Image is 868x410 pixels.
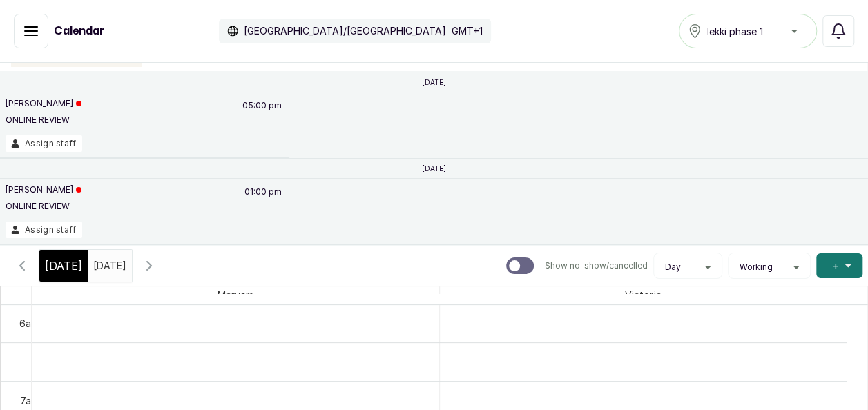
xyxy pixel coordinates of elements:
[6,115,81,126] p: ONLINE REVIEW
[422,164,446,173] p: [DATE]
[740,262,773,273] span: Working
[54,23,104,39] h1: Calendar
[215,286,256,304] span: Maryam
[240,98,284,135] p: 05:00 pm
[244,24,446,38] p: [GEOGRAPHIC_DATA]/[GEOGRAPHIC_DATA]
[545,260,648,271] p: Show no-show/cancelled
[17,393,41,408] div: 7am
[422,78,446,86] p: [DATE]
[17,316,41,331] div: 6am
[622,286,664,304] span: Victoria
[452,24,483,38] p: GMT+1
[833,259,839,273] span: +
[6,201,81,212] p: ONLINE REVIEW
[242,184,284,222] p: 01:00 pm
[6,135,82,152] button: Assign staff
[665,262,681,273] span: Day
[6,98,81,109] p: [PERSON_NAME]
[6,222,82,238] button: Assign staff
[39,250,88,282] div: [DATE]
[816,253,862,278] button: +
[45,257,82,274] span: [DATE]
[659,262,716,273] button: Day
[6,184,81,195] p: [PERSON_NAME]
[734,262,804,273] button: Working
[707,24,763,39] span: lekki phase 1
[679,14,817,48] button: lekki phase 1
